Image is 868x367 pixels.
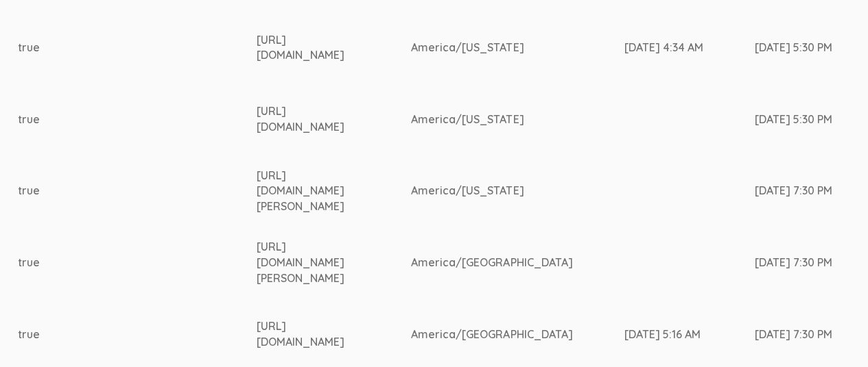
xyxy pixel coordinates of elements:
[799,301,868,367] iframe: Chat Widget
[754,255,834,270] div: [DATE] 7:30 PM
[19,183,205,199] div: true
[257,168,360,215] div: [URL][DOMAIN_NAME][PERSON_NAME]
[754,40,834,55] div: [DATE] 5:30 PM
[19,40,205,55] div: true
[257,239,360,286] div: [URL][DOMAIN_NAME][PERSON_NAME]
[19,255,205,270] div: true
[624,327,703,342] div: [DATE] 5:16 AM
[257,32,360,64] div: [URL][DOMAIN_NAME]
[411,84,624,155] td: America/[US_STATE]
[257,103,360,135] div: [URL][DOMAIN_NAME]
[754,327,834,342] div: [DATE] 7:30 PM
[19,112,205,127] div: true
[257,318,360,350] div: [URL][DOMAIN_NAME]
[754,183,834,199] div: [DATE] 7:30 PM
[411,227,624,299] td: America/[GEOGRAPHIC_DATA]
[754,112,834,127] div: [DATE] 5:30 PM
[624,40,703,55] div: [DATE] 4:34 AM
[411,12,624,84] td: America/[US_STATE]
[19,327,205,342] div: true
[411,155,624,227] td: America/[US_STATE]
